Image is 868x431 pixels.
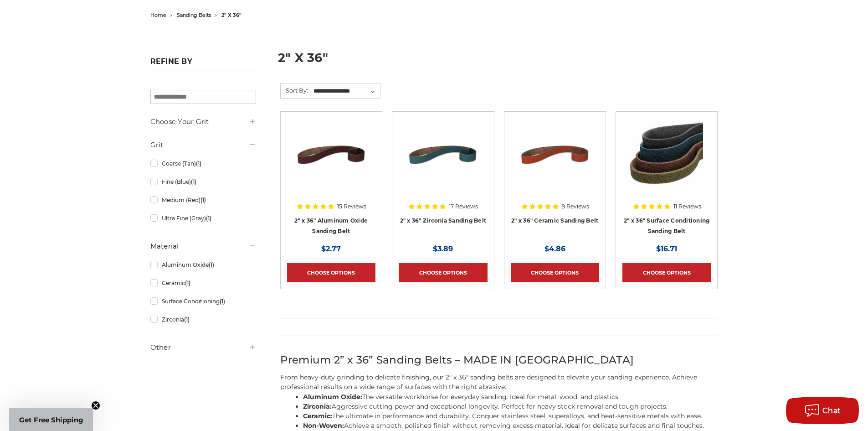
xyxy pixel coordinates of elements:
[19,415,83,424] span: Get Free Shipping
[150,174,256,190] a: Fine (Blue)
[196,160,201,167] span: (1)
[624,217,709,234] a: 2" x 36" Surface Conditioning Sanding Belt
[220,298,225,305] span: (1)
[303,412,332,420] strong: Ceramic:
[519,118,591,191] img: 2" x 36" Ceramic Pipe Sanding Belt
[406,118,479,191] img: 2" x 36" Zirconia Pipe Sanding Belt
[303,421,718,431] li: Achieve a smooth, polished finish without removing excess material. Ideal for delicate surfaces a...
[280,352,718,368] h2: Premium 2” x 36” Sanding Belts – MADE IN [GEOGRAPHIC_DATA]
[562,204,589,209] span: 9 Reviews
[150,156,256,171] a: Coarse (Tan)
[294,217,368,234] a: 2" x 36" Aluminum Oxide Sanding Belt
[399,118,487,207] a: 2" x 36" Zirconia Pipe Sanding Belt
[622,118,711,207] a: 2"x36" Surface Conditioning Sanding Belts
[150,140,256,151] h5: Grit
[303,421,344,430] strong: Non-Woven:
[303,411,718,421] li: The ultimate in performance and durability. Conquer stainless steel, superalloys, and heat-sensit...
[822,406,841,415] span: Chat
[150,275,256,291] a: Ceramic
[150,342,256,353] h5: Other
[303,393,362,401] strong: Aluminum Oxide:
[191,178,196,185] span: (1)
[150,210,256,226] a: Ultra Fine (Gray)
[209,261,214,268] span: (1)
[150,257,256,273] a: Aluminum Oxide
[511,263,599,282] a: Choose Options
[150,293,256,309] a: Surface Conditioning
[91,401,100,410] button: Close teaser
[177,12,211,18] a: sanding belts
[278,52,718,71] h1: 2" x 36"
[786,397,859,424] button: Chat
[511,118,599,207] a: 2" x 36" Ceramic Pipe Sanding Belt
[295,118,368,191] img: 2" x 36" Aluminum Oxide Pipe Sanding Belt
[150,312,256,327] a: Zirconia
[281,83,308,97] label: Sort By:
[200,197,206,203] span: (1)
[303,402,718,411] li: Aggressive cutting power and exceptional longevity. Perfect for heavy stock removal and tough pro...
[630,118,703,191] img: 2"x36" Surface Conditioning Sanding Belts
[400,217,487,224] a: 2" x 36" Zirconia Sanding Belt
[185,280,190,286] span: (1)
[150,12,166,18] a: home
[673,204,701,209] span: 11 Reviews
[9,408,93,431] div: Get Free ShippingClose teaser
[206,215,211,222] span: (1)
[622,263,711,282] a: Choose Options
[544,244,565,253] span: $4.86
[150,57,256,71] h5: Refine by
[150,116,256,127] h5: Choose Your Grit
[280,373,718,392] p: From heavy-duty grinding to delicate finishing, our 2" x 36" sanding belts are designed to elevat...
[303,402,332,410] strong: Zirconia:
[150,192,256,208] a: Medium (Red)
[303,392,718,402] li: The versatile workhorse for everyday sanding. Ideal for metal, wood, and plastics.
[287,118,375,207] a: 2" x 36" Aluminum Oxide Pipe Sanding Belt
[221,12,241,18] span: 2" x 36"
[449,204,478,209] span: 17 Reviews
[312,84,380,98] select: Sort By:
[184,316,190,323] span: (1)
[287,263,375,282] a: Choose Options
[433,244,453,253] span: $3.89
[321,244,341,253] span: $2.77
[150,241,256,252] h5: Material
[656,244,677,253] span: $16.71
[337,204,366,209] span: 15 Reviews
[511,217,598,224] a: 2" x 36" Ceramic Sanding Belt
[399,263,487,282] a: Choose Options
